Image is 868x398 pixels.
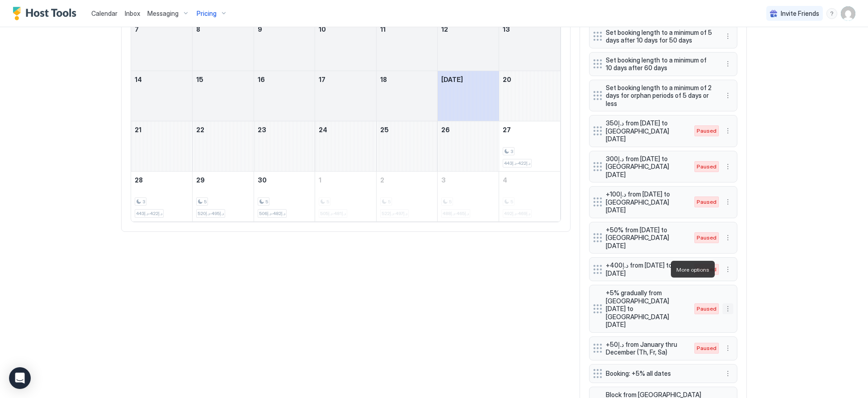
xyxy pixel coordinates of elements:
[438,172,499,188] a: October 3, 2025
[315,121,377,171] td: September 24, 2025
[499,121,560,138] a: September 27, 2025
[254,71,315,121] td: September 16, 2025
[315,171,377,221] td: October 1, 2025
[841,6,855,21] div: User profile
[147,10,179,18] span: Messaging
[499,71,560,88] a: September 20, 2025
[315,71,376,88] a: September 17, 2025
[135,126,142,134] span: 21
[319,176,321,184] span: 1
[722,368,733,379] div: menu
[315,20,377,71] td: September 10, 2025
[135,76,142,83] span: 14
[135,176,143,184] span: 28
[131,71,193,121] td: September 14, 2025
[258,25,262,33] span: 9
[258,76,265,83] span: 16
[196,126,204,134] span: 22
[254,121,315,171] td: September 23, 2025
[722,303,733,314] button: More options
[125,9,140,18] a: Inbox
[722,161,733,172] div: menu
[438,71,499,121] td: September 19, 2025
[504,160,530,166] span: د.إ422-د.إ443
[499,71,560,121] td: September 20, 2025
[722,161,733,172] button: More options
[259,211,285,216] span: د.إ482-د.إ506
[254,21,315,38] a: September 9, 2025
[380,176,384,184] span: 2
[380,126,389,134] span: 25
[606,190,685,214] span: +د.إ100 from [DATE] to [GEOGRAPHIC_DATA][DATE]
[193,71,254,88] a: September 15, 2025
[377,71,438,88] a: September 18, 2025
[254,172,315,188] a: September 30, 2025
[376,71,438,121] td: September 18, 2025
[722,31,733,42] button: More options
[722,303,733,314] div: menu
[722,197,733,207] button: More options
[376,121,438,171] td: September 25, 2025
[196,76,203,83] span: 15
[258,176,267,184] span: 30
[606,261,685,277] span: +د.إ400 from [DATE] to [DATE]
[319,76,325,83] span: 17
[697,344,717,352] span: Paused
[722,343,733,354] div: menu
[826,8,837,19] div: menu
[606,226,685,250] span: +50% from [DATE] to [GEOGRAPHIC_DATA][DATE]
[606,29,713,44] span: Set booking length to a minimum of 5 days after 10 days for 50 days
[319,126,327,134] span: 24
[193,171,254,221] td: September 29, 2025
[722,368,733,379] button: More options
[503,176,507,184] span: 4
[722,264,733,275] div: menu
[136,211,162,216] span: د.إ422-د.إ443
[131,21,192,38] a: September 7, 2025
[380,76,387,83] span: 18
[697,127,717,135] span: Paused
[499,21,560,38] a: September 13, 2025
[722,125,733,136] div: menu
[315,121,376,138] a: September 24, 2025
[125,10,140,17] span: Inbox
[499,20,560,71] td: September 13, 2025
[510,149,513,154] span: 3
[438,171,499,221] td: October 3, 2025
[441,126,450,134] span: 26
[722,232,733,243] div: menu
[13,7,80,20] a: Host Tools Logo
[380,25,386,33] span: 11
[193,21,254,38] a: September 8, 2025
[606,119,685,143] span: د.إ350 from [DATE] to [GEOGRAPHIC_DATA][DATE]
[193,20,254,71] td: September 8, 2025
[131,172,192,188] a: September 28, 2025
[438,21,499,38] a: September 12, 2025
[499,171,560,221] td: October 4, 2025
[135,25,139,33] span: 7
[781,10,819,18] span: Invite Friends
[315,21,376,38] a: September 10, 2025
[441,176,446,184] span: 3
[438,71,499,88] a: September 19, 2025
[91,9,118,18] a: Calendar
[377,21,438,38] a: September 11, 2025
[131,121,193,171] td: September 21, 2025
[131,171,193,221] td: September 28, 2025
[131,121,192,138] a: September 21, 2025
[697,305,717,313] span: Paused
[441,76,463,83] span: [DATE]
[193,172,254,188] a: September 29, 2025
[441,25,448,33] span: 12
[606,340,685,356] span: +د.إ50 from January thru December (Th, Fr, Sa)
[258,126,266,134] span: 23
[265,199,268,205] span: 5
[319,25,326,33] span: 10
[315,71,377,121] td: September 17, 2025
[722,264,733,275] button: More options
[131,20,193,71] td: September 7, 2025
[254,121,315,138] a: September 23, 2025
[315,172,376,188] a: October 1, 2025
[198,211,224,216] span: د.إ495-د.إ520
[722,31,733,42] div: menu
